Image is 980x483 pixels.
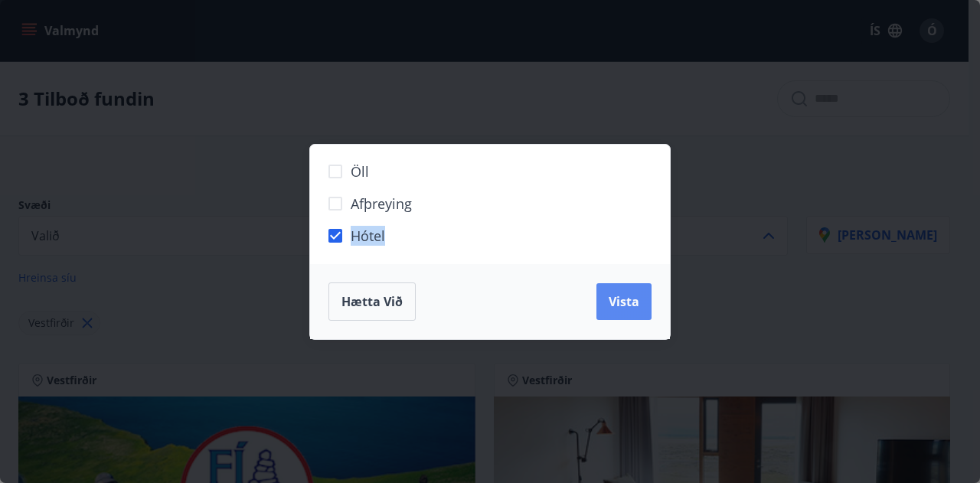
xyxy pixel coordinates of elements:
[328,282,416,321] button: Hætta við
[351,162,369,181] span: Öll
[609,293,639,310] span: Vista
[341,293,403,310] span: Hætta við
[596,283,652,320] button: Vista
[351,226,385,246] span: Hótel
[351,194,412,214] span: Afþreying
